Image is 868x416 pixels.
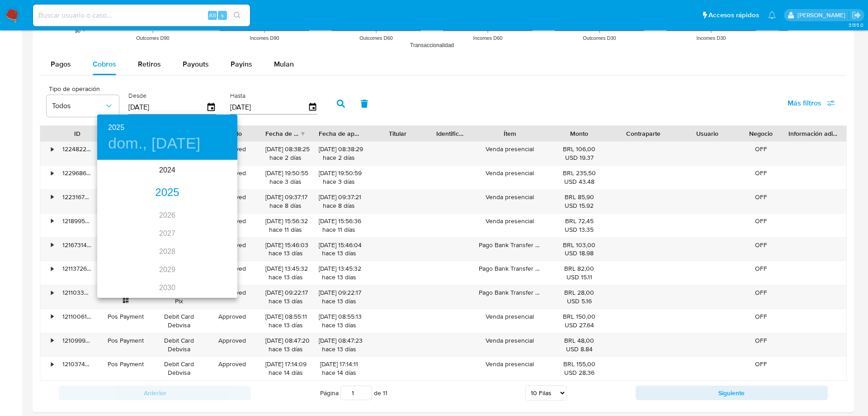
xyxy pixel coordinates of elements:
div: 2025 [97,184,237,202]
button: 2025 [108,121,124,134]
button: dom., [DATE] [108,134,201,153]
div: 2024 [97,161,237,179]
